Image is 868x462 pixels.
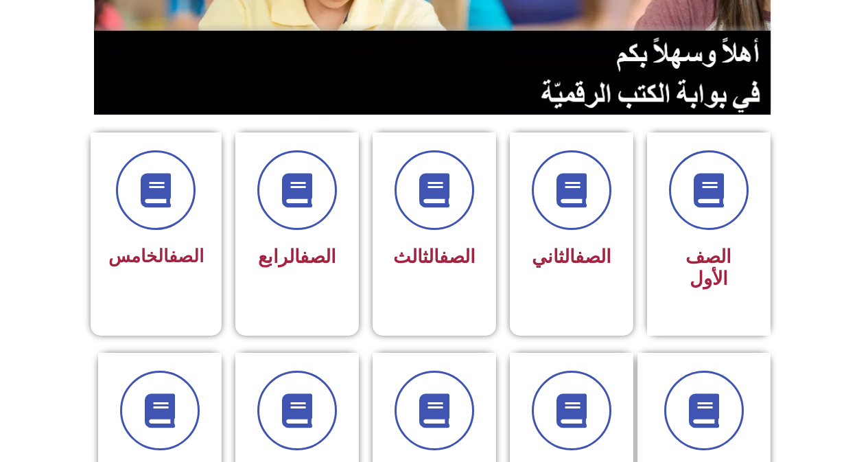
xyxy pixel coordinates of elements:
[258,246,336,268] span: الرابع
[169,246,204,266] a: الصف
[685,246,731,290] span: الصف الأول
[575,246,611,268] a: الصف
[300,246,336,268] a: الصف
[393,246,476,268] span: الثالث
[108,246,204,266] span: الخامس
[532,246,611,268] span: الثاني
[439,246,476,268] a: الصف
